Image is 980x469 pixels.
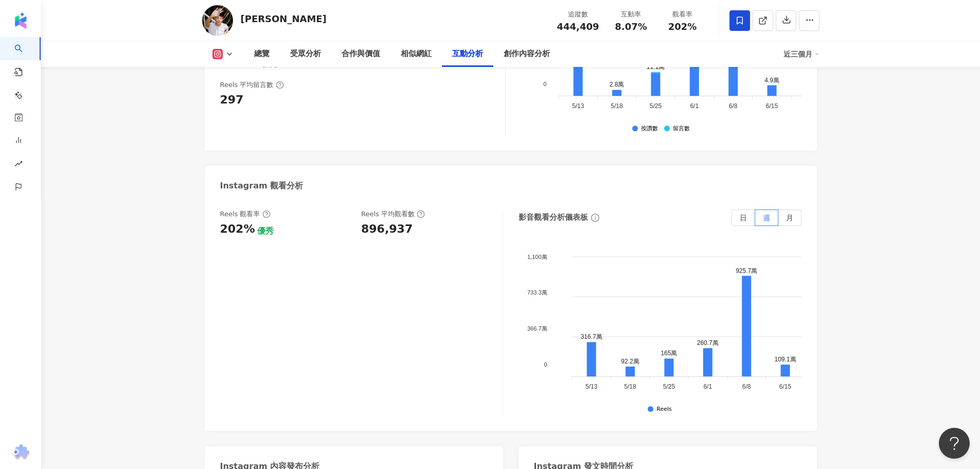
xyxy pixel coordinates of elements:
[527,325,547,332] tspan: 366.7萬
[611,102,623,110] tspan: 5/18
[740,214,747,222] span: 日
[590,212,601,223] span: info-circle
[612,9,651,20] div: 互動率
[763,214,770,222] span: 週
[220,210,271,219] div: Reels 觀看率
[527,253,547,259] tspan: 1,100萬
[519,212,588,223] div: 影音觀看分析儀表板
[786,214,793,222] span: 月
[656,406,671,413] div: Reels
[650,102,662,110] tspan: 5/25
[504,48,550,60] div: 創作內容分析
[673,126,690,132] div: 留言數
[241,12,327,25] div: [PERSON_NAME]
[783,46,819,62] div: 近三個月
[14,153,23,177] span: rise
[585,383,598,390] tspan: 5/13
[572,102,584,110] tspan: 5/13
[668,22,697,32] span: 202%
[663,383,675,390] tspan: 5/25
[703,383,712,390] tspan: 6/1
[342,48,380,60] div: 合作與價值
[401,48,432,60] div: 相似網紅
[544,361,547,368] tspan: 0
[939,428,970,459] iframe: Help Scout Beacon - Open
[779,383,791,390] tspan: 6/15
[220,221,255,237] div: 202%
[663,9,702,20] div: 觀看率
[527,289,547,296] tspan: 733.3萬
[254,48,270,60] div: 總覽
[202,5,233,36] img: KOL Avatar
[615,22,647,32] span: 8.07%
[257,225,274,237] div: 優秀
[641,126,658,132] div: 按讚數
[220,80,284,90] div: Reels 平均留言數
[543,81,546,87] tspan: 0
[361,221,413,237] div: 896,937
[729,102,738,110] tspan: 6/8
[220,92,244,108] div: 297
[11,444,31,461] img: chrome extension
[452,48,483,60] div: 互動分析
[12,12,29,29] img: logo icon
[290,48,321,60] div: 受眾分析
[557,21,599,32] span: 444,409
[624,383,636,390] tspan: 5/18
[742,383,751,390] tspan: 6/8
[766,102,778,110] tspan: 6/15
[14,37,35,67] a: search
[361,210,425,219] div: Reels 平均觀看數
[220,180,304,192] div: Instagram 觀看分析
[557,9,599,20] div: 追蹤數
[690,102,699,110] tspan: 6/1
